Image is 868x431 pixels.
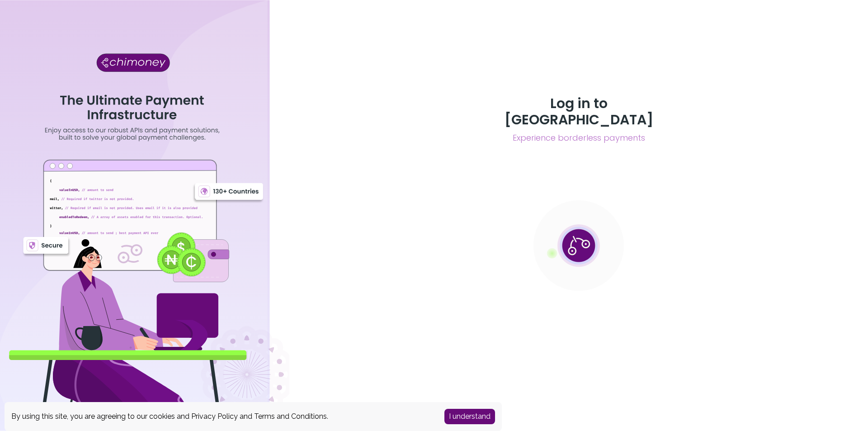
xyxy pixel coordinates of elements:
[481,132,676,144] span: Experience borderless payments
[481,95,676,128] h3: Log in to [GEOGRAPHIC_DATA]
[533,200,624,291] img: public
[444,409,495,424] button: Accept cookies
[11,411,431,422] div: By using this site, you are agreeing to our cookies and and .
[254,412,327,421] a: Terms and Conditions
[191,412,238,421] a: Privacy Policy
